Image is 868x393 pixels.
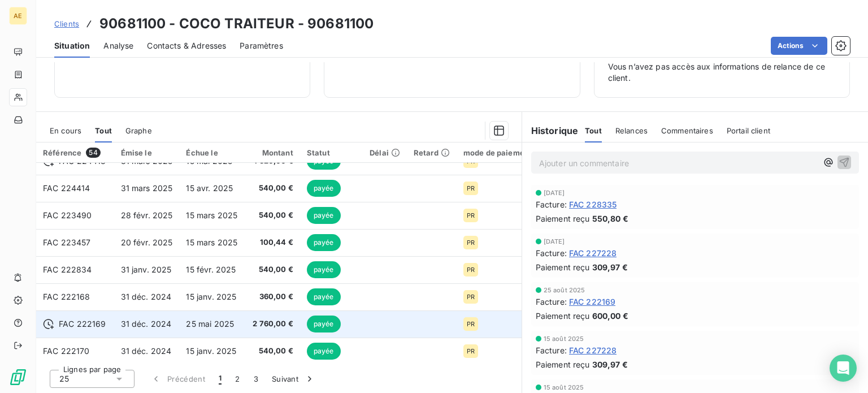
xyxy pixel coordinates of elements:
[307,148,356,157] div: Statut
[253,346,293,357] span: 540,00 €
[186,292,236,301] span: 15 janv. 2025
[536,247,567,259] span: Facture :
[467,185,475,192] span: PR
[544,287,585,293] span: 25 août 2025
[414,148,450,157] div: Retard
[43,265,92,274] span: FAC 222834
[54,40,90,51] span: Situation
[615,126,648,135] span: Relances
[86,148,100,158] span: 54
[186,346,236,356] span: 15 janv. 2025
[186,237,237,247] span: 15 mars 2025
[370,148,400,157] div: Délai
[43,183,90,193] span: FAC 224414
[307,288,341,305] span: payée
[59,373,69,385] span: 25
[186,183,233,193] span: 15 avr. 2025
[608,41,836,84] div: Vous n’avez pas accès aux informations de relance de ce client.
[212,367,228,391] button: 1
[253,210,293,221] span: 540,00 €
[121,148,173,157] div: Émise le
[307,207,341,224] span: payée
[59,318,106,330] span: FAC 222169
[569,296,616,308] span: FAC 222169
[186,319,234,329] span: 25 mai 2025
[121,183,173,193] span: 31 mars 2025
[253,237,293,248] span: 100,44 €
[536,296,567,308] span: Facture :
[585,126,602,135] span: Tout
[536,344,567,356] span: Facture :
[9,368,27,386] img: Logo LeanPay
[54,18,79,29] a: Clients
[253,291,293,303] span: 360,00 €
[147,40,226,51] span: Contacts & Adresses
[121,346,172,356] span: 31 déc. 2024
[186,210,237,220] span: 15 mars 2025
[467,293,475,300] span: PR
[253,264,293,275] span: 540,00 €
[536,198,567,210] span: Facture :
[121,319,172,329] span: 31 déc. 2024
[43,210,92,220] span: FAC 223490
[43,292,90,301] span: FAC 222168
[121,265,172,274] span: 31 janv. 2025
[307,316,341,332] span: payée
[467,266,475,273] span: PR
[9,7,27,25] div: AE
[467,239,475,246] span: PR
[307,343,341,360] span: payée
[43,346,90,356] span: FAC 222170
[253,318,293,330] span: 2 760,00 €
[467,212,475,219] span: PR
[186,148,239,157] div: Échue le
[467,348,475,355] span: PR
[592,213,628,224] span: 550,80 €
[592,310,628,322] span: 600,00 €
[121,292,172,301] span: 31 déc. 2024
[522,124,579,137] h6: Historique
[125,126,152,135] span: Graphe
[569,247,617,259] span: FAC 227228
[467,321,475,327] span: PR
[43,148,107,158] div: Référence
[592,261,628,273] span: 309,97 €
[121,210,173,220] span: 28 févr. 2025
[50,126,81,135] span: En cours
[592,359,628,370] span: 309,97 €
[830,355,857,382] div: Open Intercom Messenger
[727,126,770,135] span: Portail client
[95,126,112,135] span: Tout
[544,238,565,245] span: [DATE]
[463,148,532,157] div: mode de paiement
[771,37,827,55] button: Actions
[544,189,565,196] span: [DATE]
[307,180,341,197] span: payée
[569,198,617,210] span: FAC 228335
[265,367,322,391] button: Suivant
[99,14,374,34] h3: 90681100 - COCO TRAITEUR - 90681100
[661,126,713,135] span: Commentaires
[544,384,584,391] span: 15 août 2025
[54,19,79,28] span: Clients
[253,148,293,157] div: Montant
[247,367,265,391] button: 3
[536,359,590,370] span: Paiement reçu
[544,335,584,342] span: 15 août 2025
[536,261,590,273] span: Paiement reçu
[536,310,590,322] span: Paiement reçu
[186,265,236,274] span: 15 févr. 2025
[43,237,91,247] span: FAC 223457
[253,183,293,194] span: 540,00 €
[228,367,246,391] button: 2
[103,40,133,51] span: Analyse
[307,234,341,251] span: payée
[219,373,222,385] span: 1
[569,344,617,356] span: FAC 227228
[536,213,590,224] span: Paiement reçu
[307,261,341,278] span: payée
[144,367,212,391] button: Précédent
[121,237,173,247] span: 20 févr. 2025
[240,40,283,51] span: Paramètres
